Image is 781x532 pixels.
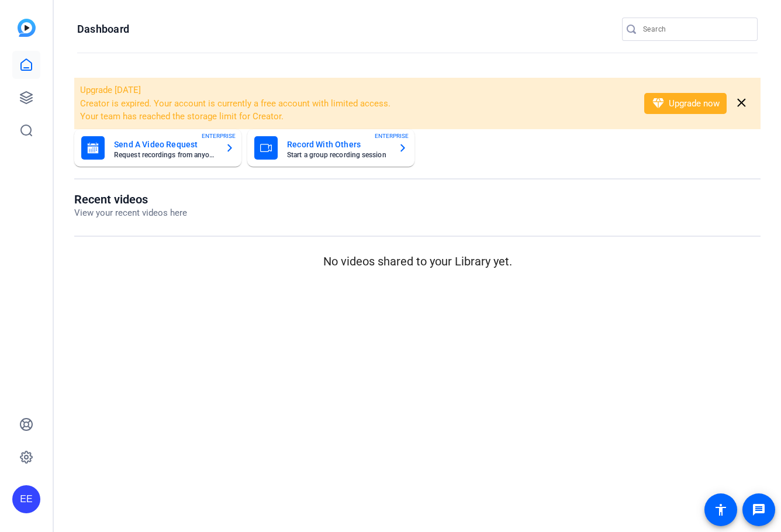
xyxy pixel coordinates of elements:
[752,503,766,517] mat-icon: message
[18,19,36,37] img: blue-gradient.svg
[247,129,414,167] button: Record With OthersStart a group recording sessionENTERPRISE
[202,132,236,140] span: ENTERPRISE
[643,22,748,36] input: Search
[74,129,241,167] button: Send A Video RequestRequest recordings from anyone, anywhereENTERPRISE
[114,137,216,151] mat-card-title: Send A Video Request
[80,97,629,110] li: Creator is expired. Your account is currently a free account with limited access.
[80,85,141,95] span: Upgrade [DATE]
[375,132,409,140] span: ENTERPRISE
[714,503,728,517] mat-icon: accessibility
[80,110,629,123] li: Your team has reached the storage limit for Creator.
[74,253,761,270] p: No videos shared to your Library yet.
[734,96,749,110] mat-icon: close
[651,96,665,110] mat-icon: diamond
[74,192,187,206] h1: Recent videos
[287,137,389,151] mat-card-title: Record With Others
[12,485,40,513] div: EE
[77,22,129,36] h1: Dashboard
[74,206,187,220] p: View your recent videos here
[644,93,727,114] button: Upgrade now
[114,151,216,158] mat-card-subtitle: Request recordings from anyone, anywhere
[287,151,389,158] mat-card-subtitle: Start a group recording session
